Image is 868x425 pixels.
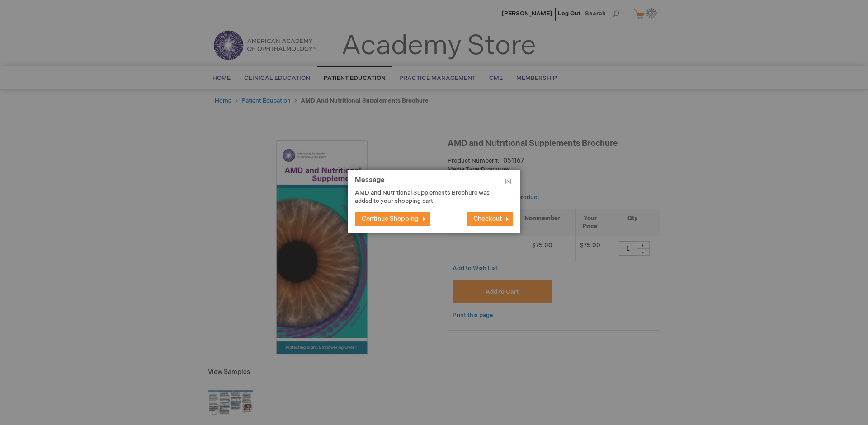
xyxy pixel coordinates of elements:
[473,215,502,223] span: Checkout
[355,177,513,189] h1: Message
[355,212,430,226] button: Continue Shopping
[467,212,513,226] button: Checkout
[355,189,500,205] p: AMD and Nutritional Supplements Brochure was added to your shopping cart.
[362,215,419,223] span: Continue Shopping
